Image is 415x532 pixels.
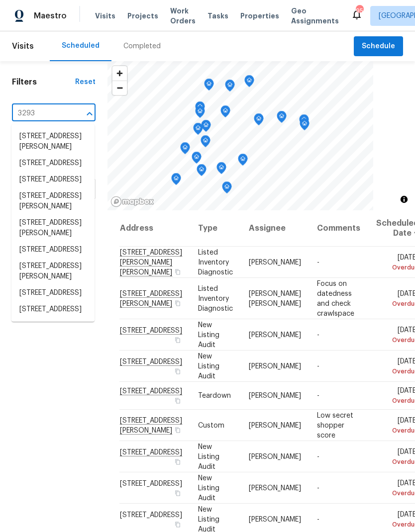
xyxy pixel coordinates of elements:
div: Map marker [201,135,210,151]
li: [STREET_ADDRESS][PERSON_NAME] [11,188,95,215]
div: Map marker [197,164,207,179]
span: Visits [12,35,34,57]
span: Listed Inventory Diagnostic [198,285,233,312]
input: Search for an address... [12,106,68,121]
button: Close [83,107,97,121]
span: Maestro [34,11,67,21]
button: Copy Address [173,396,182,405]
span: [PERSON_NAME] [249,362,301,369]
div: Map marker [193,123,203,138]
th: Address [119,210,190,247]
th: Assignee [241,210,309,247]
span: - [317,453,319,460]
span: Focus on datedness and check crawlspace [317,280,354,317]
button: Copy Address [173,366,182,375]
div: Map marker [254,113,264,129]
span: Custom [198,422,224,429]
span: - [317,484,319,491]
span: [PERSON_NAME] [PERSON_NAME] [249,290,301,307]
li: [STREET_ADDRESS] [11,301,95,318]
span: [PERSON_NAME] [249,516,301,523]
div: Map marker [238,154,248,169]
div: Map marker [225,80,235,95]
span: [STREET_ADDRESS] [120,511,182,518]
span: Schedule [362,40,395,53]
button: Zoom in [112,66,127,81]
div: Map marker [220,105,230,121]
li: [STREET_ADDRESS][PERSON_NAME] [11,258,95,285]
span: New Listing Audit [198,474,219,501]
li: [STREET_ADDRESS] [11,285,95,301]
div: Map marker [195,101,205,117]
span: Geo Assignments [291,6,339,26]
button: Copy Address [173,335,182,344]
button: Schedule [354,36,403,57]
li: [STREET_ADDRESS] [11,155,95,172]
th: Comments [309,210,368,247]
li: [STREET_ADDRESS] [11,242,95,258]
h1: Filters [12,77,75,87]
button: Zoom out [112,81,127,95]
button: Copy Address [173,425,182,434]
div: Scheduled [62,41,100,51]
div: Map marker [180,142,190,158]
button: Copy Address [173,267,182,276]
div: Map marker [171,173,181,188]
span: - [317,331,319,338]
span: New Listing Audit [198,321,219,348]
div: Map marker [195,106,205,121]
button: Copy Address [173,488,182,497]
span: - [317,516,319,523]
div: Map marker [192,152,202,167]
div: Map marker [222,181,232,197]
span: New Listing Audit [198,443,219,470]
div: Map marker [277,111,287,126]
div: Reset [75,77,96,87]
canvas: Map [107,61,373,210]
div: Completed [123,41,161,51]
span: [PERSON_NAME] [249,484,301,491]
a: Mapbox homepage [110,196,154,207]
div: Map marker [201,120,211,135]
span: - [317,259,319,266]
button: Copy Address [173,520,182,529]
span: [PERSON_NAME] [249,259,301,266]
span: [STREET_ADDRESS] [120,480,182,487]
span: Work Orders [170,6,196,26]
button: Copy Address [173,298,182,307]
div: Map marker [300,118,310,134]
button: Toggle attribution [398,193,410,205]
th: Type [190,210,241,247]
span: New Listing Audit [198,353,219,379]
span: - [317,362,319,369]
span: [PERSON_NAME] [249,392,301,399]
button: Copy Address [173,457,182,466]
span: Teardown [198,392,231,399]
div: Map marker [204,79,214,94]
span: [PERSON_NAME] [249,453,301,460]
span: Low secret shopper score [317,412,353,439]
div: 95 [356,6,363,16]
li: [STREET_ADDRESS][PERSON_NAME] [11,128,95,155]
div: Map marker [299,114,309,130]
span: - [317,392,319,399]
span: Zoom out [112,81,127,95]
span: Listed Inventory Diagnostic [198,249,233,275]
span: Projects [127,11,158,21]
span: [PERSON_NAME] [249,422,301,429]
div: Map marker [244,75,254,90]
li: [STREET_ADDRESS][PERSON_NAME] [11,215,95,242]
span: [PERSON_NAME] [249,331,301,338]
span: Tasks [207,12,228,19]
li: [STREET_ADDRESS] [11,172,95,188]
span: Visits [95,11,115,21]
span: Properties [240,11,279,21]
span: Toggle attribution [401,194,407,205]
div: Map marker [216,162,226,177]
